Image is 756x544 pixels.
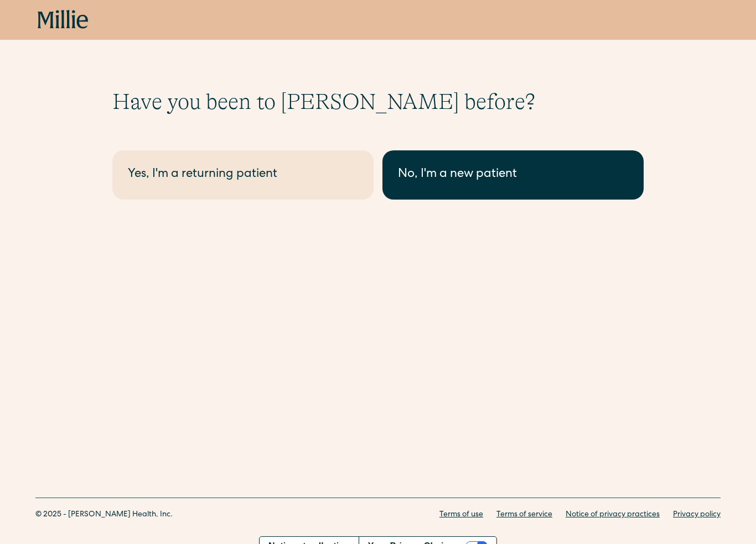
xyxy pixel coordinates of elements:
[35,509,173,521] div: © 2025 - [PERSON_NAME] Health, Inc.
[673,509,721,521] a: Privacy policy
[112,88,644,115] h1: Have you been to [PERSON_NAME] before?
[398,166,628,184] div: No, I'm a new patient
[566,509,660,521] a: Notice of privacy practices
[128,166,358,184] div: Yes, I'm a returning patient
[496,509,552,521] a: Terms of service
[112,150,374,200] a: Yes, I'm a returning patient
[439,509,483,521] a: Terms of use
[382,150,644,200] a: No, I'm a new patient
